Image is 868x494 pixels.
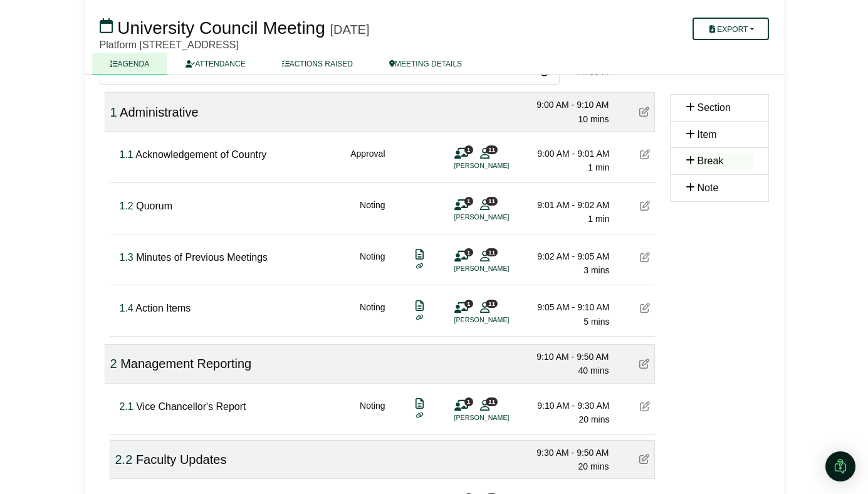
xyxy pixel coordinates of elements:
span: 5 mins [583,317,609,327]
a: ATTENDANCE [167,53,263,75]
span: Administrative [120,105,199,119]
span: 11 [486,248,498,256]
div: Open Intercom Messenger [825,451,855,481]
span: University Council Meeting [117,18,325,38]
span: 11 [486,397,498,406]
span: Click to fine tune number [110,105,117,119]
li: [PERSON_NAME] [454,315,548,325]
span: 1 [464,248,473,256]
span: Click to fine tune number [110,357,117,370]
div: Approval [350,147,385,175]
span: Minutes of Previous Meetings [136,252,268,263]
span: Click to fine tune number [120,303,133,313]
span: Click to fine tune number [120,149,133,160]
span: Acknowledgement of Country [135,149,266,160]
a: ACTIONS RAISED [264,53,371,75]
span: Faculty Updates [136,453,227,466]
span: 11 [486,145,498,154]
div: 9:00 AM - 9:10 AM [521,98,609,112]
span: 20 mins [578,461,609,471]
span: Note [698,182,719,193]
span: 20 mins [578,414,609,424]
span: Quorum [136,201,172,211]
span: 11 [486,300,498,308]
button: Export [693,18,768,40]
div: 9:01 AM - 9:02 AM [522,198,610,212]
span: Section [698,102,731,113]
span: 1 [464,300,473,308]
li: [PERSON_NAME] [454,413,548,423]
div: 9:02 AM - 9:05 AM [522,250,610,263]
div: 9:30 AM - 9:50 AM [521,446,609,460]
span: Vice Chancellor's Report [136,401,246,412]
span: Item [698,129,717,140]
a: MEETING DETAILS [371,53,480,75]
span: 1 min [588,162,609,172]
span: 3 mins [583,265,609,275]
a: AGENDA [92,53,168,75]
span: Click to fine tune number [120,201,133,211]
span: Click to fine tune number [120,401,133,412]
div: 9:00 AM - 9:01 AM [522,147,610,160]
span: Click to fine tune number [120,252,133,263]
span: Click to fine tune number [115,453,133,466]
div: Noting [360,399,385,427]
span: 11 [486,197,498,205]
span: 1 [464,397,473,406]
span: 40 mins [578,365,609,376]
span: 10 mins [578,114,609,124]
span: 1 [464,145,473,154]
div: 9:05 AM - 9:10 AM [522,300,610,314]
div: [DATE] [330,22,370,37]
div: 9:10 AM - 9:30 AM [522,399,610,413]
div: Noting [360,300,385,328]
span: 1 min [588,214,609,224]
div: Noting [360,250,385,278]
div: Noting [360,198,385,226]
span: Action Items [135,303,191,313]
li: [PERSON_NAME] [454,263,548,274]
li: [PERSON_NAME] [454,160,548,171]
span: Management Reporting [120,357,251,370]
li: [PERSON_NAME] [454,212,548,223]
div: 9:10 AM - 9:50 AM [521,350,609,364]
span: Platform [STREET_ADDRESS] [100,39,239,50]
span: Break [698,155,724,166]
span: 1 [464,197,473,205]
span: 4 h 30 m [575,67,609,77]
